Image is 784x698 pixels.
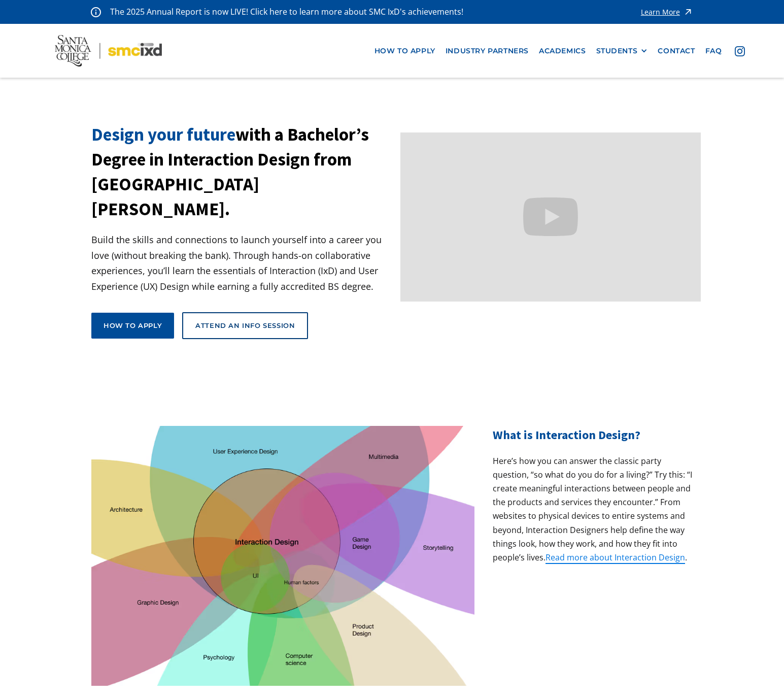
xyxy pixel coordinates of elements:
span: Design your future [91,123,235,146]
div: Learn More [641,9,680,16]
a: How to apply [91,313,174,338]
p: Here’s how you can answer the classic party question, “so what do you do for a living?” Try this:... [493,454,693,565]
a: how to apply [369,42,440,60]
p: The 2025 Annual Report is now LIVE! Click here to learn more about SMC IxD's achievements! [110,5,464,19]
img: icon - arrow - alert [683,5,693,19]
a: contact [653,42,700,60]
a: Read more about Interaction Design [546,552,685,564]
iframe: Design your future with a Bachelor's Degree in Interaction Design from Santa Monica College [400,132,701,302]
p: Build the skills and connections to launch yourself into a career you love (without breaking the ... [91,232,392,294]
h1: with a Bachelor’s Degree in Interaction Design from [GEOGRAPHIC_DATA][PERSON_NAME]. [91,122,392,222]
img: icon - instagram [735,46,745,56]
img: icon - information - alert [91,7,101,17]
div: STUDENTS [596,47,638,55]
div: Attend an Info Session [195,321,295,330]
h2: What is Interaction Design? [493,426,693,444]
img: Santa Monica College - SMC IxD logo [55,35,162,67]
a: industry partners [440,42,534,60]
a: Learn More [641,5,693,19]
div: How to apply [104,321,162,330]
a: Attend an Info Session [182,312,308,339]
img: venn diagram showing how your career can be built from the IxD Bachelor's Degree and your interes... [91,426,474,686]
div: STUDENTS [596,47,648,55]
a: Academics [534,42,591,60]
a: faq [700,42,727,60]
